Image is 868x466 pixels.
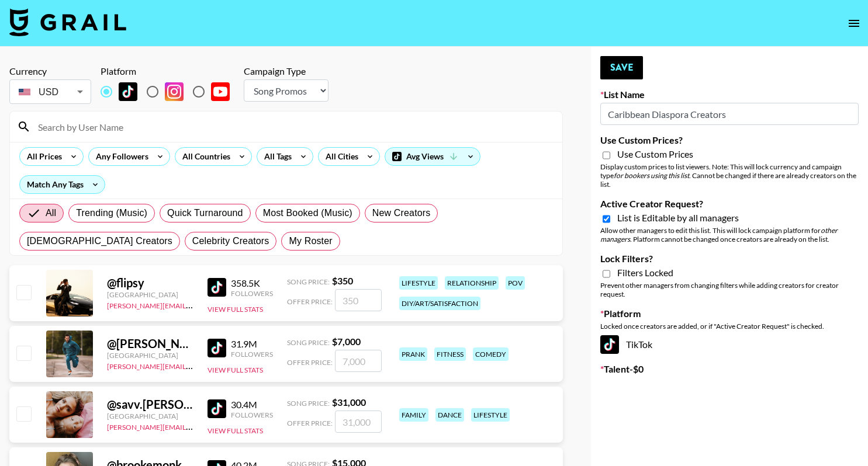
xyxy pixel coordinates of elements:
[211,82,230,101] img: YouTube
[600,89,859,100] label: List Name
[231,350,273,359] div: Followers
[600,56,643,79] button: Save
[614,171,689,180] em: for bookers using this list
[287,358,333,367] span: Offer Price:
[399,347,427,361] div: prank
[107,299,280,310] a: [PERSON_NAME][EMAIL_ADDRESS][DOMAIN_NAME]
[600,281,859,298] div: Prevent other managers from changing filters while adding creators for creator request.
[617,267,673,279] span: Filters Locked
[335,411,382,433] input: 31,000
[287,277,330,286] span: Song Price:
[107,397,193,412] div: @ savv.[PERSON_NAME]
[208,426,263,435] button: View Full Stats
[231,399,273,411] div: 30.4M
[192,234,269,248] span: Celebrity Creators
[600,253,859,265] label: Lock Filters?
[9,65,91,77] div: Currency
[600,226,838,244] em: other managers
[435,408,464,422] div: dance
[289,234,332,248] span: My Roster
[244,65,328,77] div: Campaign Type
[231,411,273,419] div: Followers
[31,117,555,136] input: Search by User Name
[600,363,859,375] label: Talent - $ 0
[27,234,172,248] span: [DEMOGRAPHIC_DATA] Creators
[287,419,333,427] span: Offer Price:
[600,226,859,244] div: Allow other managers to edit this list. This will lock campaign platform for . Platform cannot be...
[600,335,859,354] div: TikTok
[600,322,859,331] div: Locked once creators are added, or if "Active Creator Request" is checked.
[399,297,480,310] div: diy/art/satisfaction
[399,276,438,290] div: lifestyle
[842,12,866,35] button: open drawer
[257,148,294,165] div: All Tags
[600,134,859,146] label: Use Custom Prices?
[506,276,525,290] div: pov
[208,305,263,314] button: View Full Stats
[208,339,226,357] img: TikTok
[335,289,382,311] input: 350
[107,336,193,351] div: @ [PERSON_NAME].[PERSON_NAME]
[445,276,499,290] div: relationship
[107,360,280,371] a: [PERSON_NAME][EMAIL_ADDRESS][DOMAIN_NAME]
[287,297,333,306] span: Offer Price:
[600,335,619,354] img: TikTok
[89,148,151,165] div: Any Followers
[119,82,137,101] img: TikTok
[46,206,56,220] span: All
[76,206,147,220] span: Trending (Music)
[231,277,273,289] div: 358.5K
[167,206,243,220] span: Quick Turnaround
[107,351,193,360] div: [GEOGRAPHIC_DATA]
[399,408,428,422] div: family
[9,8,126,36] img: Grail Talent
[471,408,510,422] div: lifestyle
[107,290,193,299] div: [GEOGRAPHIC_DATA]
[231,289,273,298] div: Followers
[287,338,330,347] span: Song Price:
[208,278,226,297] img: TikTok
[107,276,193,290] div: @ flipsy
[319,148,361,165] div: All Cities
[107,420,280,432] a: [PERSON_NAME][EMAIL_ADDRESS][DOMAIN_NAME]
[335,350,382,372] input: 7,000
[208,366,263,374] button: View Full Stats
[107,412,193,420] div: [GEOGRAPHIC_DATA]
[473,347,509,361] div: comedy
[101,65,239,77] div: Platform
[600,162,859,189] div: Display custom prices to list viewers. Note: This will lock currency and campaign type . Cannot b...
[208,399,226,418] img: TikTok
[617,212,739,224] span: List is Editable by all managers
[231,338,273,350] div: 31.9M
[332,397,366,408] strong: $ 31,000
[287,399,330,408] span: Song Price:
[263,206,352,220] span: Most Booked (Music)
[600,308,859,319] label: Platform
[617,148,693,160] span: Use Custom Prices
[385,148,480,165] div: Avg Views
[20,148,64,165] div: All Prices
[332,336,361,347] strong: $ 7,000
[165,82,184,101] img: Instagram
[175,148,233,165] div: All Countries
[332,275,353,286] strong: $ 350
[434,347,466,361] div: fitness
[20,176,105,193] div: Match Any Tags
[12,82,89,102] div: USD
[372,206,431,220] span: New Creators
[600,198,859,210] label: Active Creator Request?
